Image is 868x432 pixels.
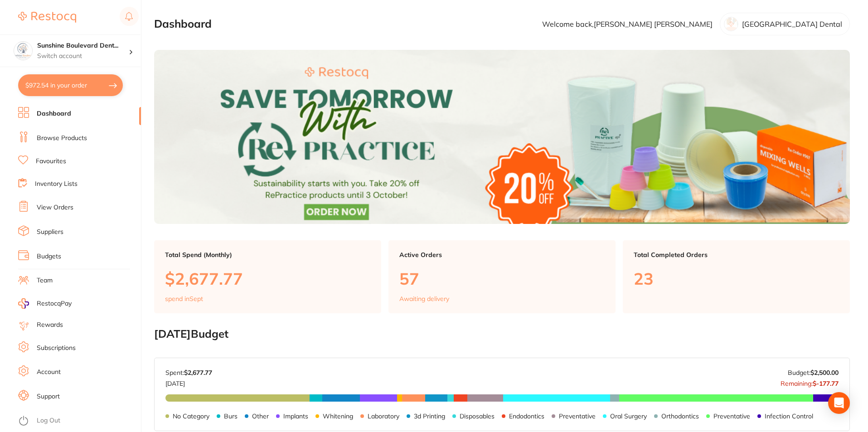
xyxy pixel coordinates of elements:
strong: $2,500.00 [810,369,839,377]
h2: Dashboard [154,18,212,30]
p: Budget: [788,369,839,376]
p: Total Completed Orders [634,251,839,258]
a: RestocqPay [18,298,72,309]
p: 3d Printing [414,413,445,420]
img: Sunshine Boulevard Dental [14,42,32,60]
a: Dashboard [37,109,71,118]
a: Rewards [37,320,63,330]
p: Active Orders [399,251,605,258]
strong: $2,677.77 [184,369,212,377]
button: Log Out [18,414,138,428]
a: Total Spend (Monthly)$2,677.77spend inSept [154,240,381,314]
a: View Orders [37,203,73,212]
p: [DATE] [165,376,212,387]
a: Team [37,276,53,285]
a: Active Orders57Awaiting delivery [388,240,616,314]
p: Implants [283,413,308,420]
div: Open Intercom Messenger [828,392,850,414]
a: Subscriptions [37,344,76,353]
p: Laboratory [368,413,399,420]
img: Dashboard [154,50,850,224]
a: Browse Products [37,134,87,143]
p: Awaiting delivery [399,295,449,302]
h4: Sunshine Boulevard Dental [37,41,129,50]
p: Remaining: [781,376,839,387]
p: Whitening [323,413,353,420]
p: $2,677.77 [165,269,370,288]
p: Spent: [165,369,212,376]
span: RestocqPay [37,299,72,308]
a: Log Out [37,416,60,425]
p: Total Spend (Monthly) [165,251,370,258]
p: Other [252,413,269,420]
a: Favourites [36,157,66,166]
p: 23 [634,269,839,288]
a: Budgets [37,252,61,261]
a: Account [37,368,61,377]
p: 57 [399,269,605,288]
a: Total Completed Orders23 [623,240,850,314]
a: Suppliers [37,228,63,237]
p: Oral Surgery [610,413,647,420]
img: Restocq Logo [18,12,76,23]
a: Restocq Logo [18,7,76,28]
a: Support [37,392,60,401]
p: Preventative [713,413,750,420]
p: Preventative [559,413,596,420]
p: Welcome back, [PERSON_NAME] [PERSON_NAME] [542,20,713,28]
p: Disposables [460,413,495,420]
p: Orthodontics [661,413,699,420]
p: Burs [224,413,238,420]
p: spend in Sept [165,295,203,302]
h2: [DATE] Budget [154,328,850,340]
p: Infection Control [765,413,813,420]
button: $972.54 in your order [18,74,123,96]
strong: $-177.77 [813,379,839,388]
p: No Category [173,413,209,420]
p: Switch account [37,52,129,61]
p: [GEOGRAPHIC_DATA] Dental [742,20,842,28]
a: Inventory Lists [35,180,78,189]
p: Endodontics [509,413,544,420]
img: RestocqPay [18,298,29,309]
